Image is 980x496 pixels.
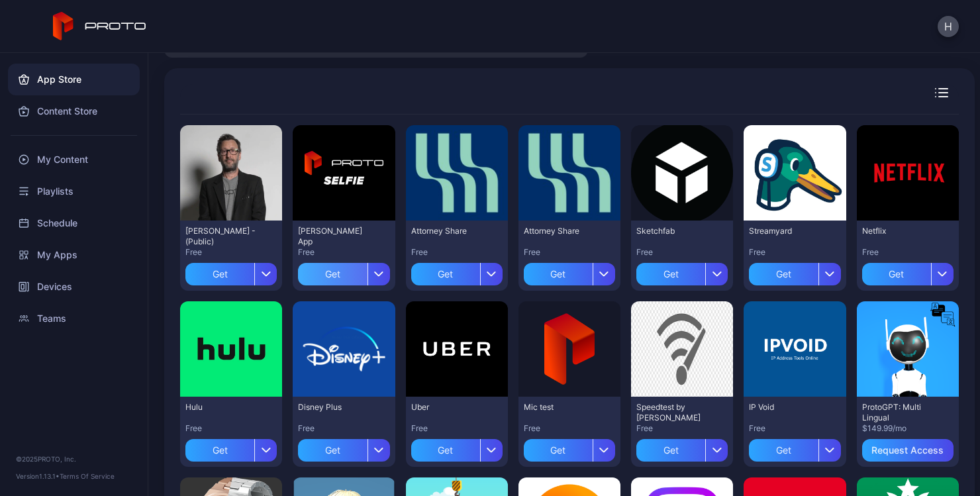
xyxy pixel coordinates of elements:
button: Get [411,434,503,462]
button: Get [185,258,277,285]
button: Get [298,434,389,462]
div: ProtoGPT: Multi Lingual [862,402,935,423]
div: Attorney Share [411,226,484,236]
div: Get [524,439,593,462]
div: Get [749,263,818,285]
a: Teams [8,303,140,334]
a: Playlists [8,175,140,207]
div: Get [524,263,593,285]
div: Get [636,439,705,462]
div: Free [298,247,389,258]
div: Netflix [862,226,935,236]
div: Free [524,423,615,434]
button: Get [862,258,954,285]
div: Get [411,263,480,285]
a: My Apps [8,239,140,271]
button: Get [185,434,277,462]
button: Get [749,434,840,462]
div: Free [411,423,503,434]
div: Attorney Share [524,226,597,236]
div: Get [185,439,254,462]
div: Streamyard [749,226,822,236]
button: Get [298,258,389,285]
div: David Selfie App [298,226,371,247]
a: Devices [8,271,140,303]
button: H [938,16,959,37]
button: Get [524,434,615,462]
div: Free [636,423,728,434]
a: My Content [8,144,140,175]
div: Free [862,247,954,258]
div: $149.99/mo [862,423,954,434]
div: Free [411,247,503,258]
button: Get [411,258,503,285]
div: Free [185,423,277,434]
div: Disney Plus [298,402,371,413]
button: Request Access [862,439,954,462]
div: Get [298,439,367,462]
a: Content Store [8,95,140,127]
div: Get [298,263,367,285]
div: Free [524,247,615,258]
button: Get [636,258,728,285]
a: App Store [8,64,140,95]
div: Get [749,439,818,462]
div: Request Access [871,445,944,456]
div: Get [636,263,705,285]
div: David N Persona - (Public) [185,226,258,247]
div: IP Void [749,402,822,413]
a: Terms Of Service [60,472,115,480]
div: Free [749,423,840,434]
div: Speedtest by Ookla [636,402,709,423]
button: Get [636,434,728,462]
a: Schedule [8,207,140,239]
span: Version 1.13.1 • [16,472,60,480]
button: Get [749,258,840,285]
div: © 2025 PROTO, Inc. [16,454,132,464]
div: Get [185,263,254,285]
div: Mic test [524,402,597,413]
div: Free [749,247,840,258]
div: Free [185,247,277,258]
div: Get [411,439,480,462]
div: Free [636,247,728,258]
div: Hulu [185,402,258,413]
div: Sketchfab [636,226,709,236]
div: Get [862,263,931,285]
button: Get [524,258,615,285]
div: Free [298,423,389,434]
div: Uber [411,402,484,413]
